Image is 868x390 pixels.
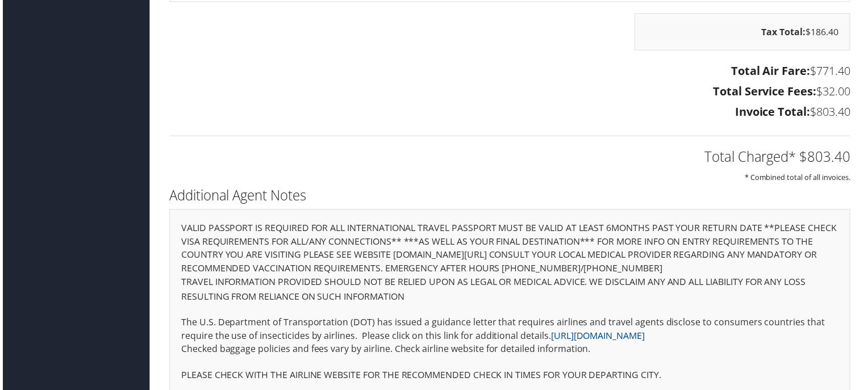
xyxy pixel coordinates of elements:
h3: $803.40 [168,104,853,120]
h2: Total Charged* $803.40 [168,148,853,167]
strong: Tax Total: [763,26,808,38]
strong: Total Service Fees: [715,84,819,99]
p: Checked baggage policies and fees vary by airline. Check airline website for detailed information. [180,344,841,359]
div: $186.40 [636,13,853,51]
a: [URL][DOMAIN_NAME] [552,331,646,343]
h3: $32.00 [168,84,853,100]
p: PLEASE CHECK WITH THE AIRLINE WEBSITE FOR THE RECOMMENDED CHECK IN TIMES FOR YOUR DEPARTING CITY. [180,370,841,385]
h2: Additional Agent Notes [168,187,853,206]
small: * Combined total of all invoices. [746,173,853,183]
strong: Total Air Fare: [733,64,812,79]
h3: $771.40 [168,64,853,79]
strong: Invoice Total: [737,104,812,120]
p: TRAVEL INFORMATION PROVIDED SHOULD NOT BE RELIED UPON AS LEGAL OR MEDICAL ADVICE. WE DISCLAIM ANY... [180,276,841,305]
